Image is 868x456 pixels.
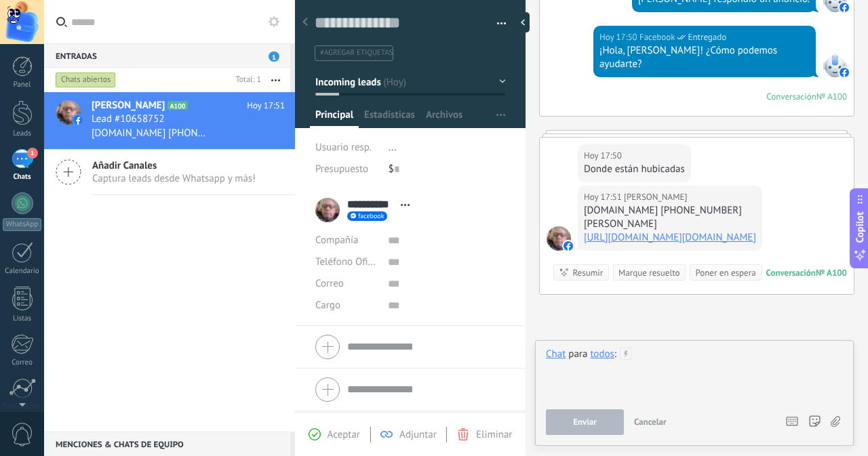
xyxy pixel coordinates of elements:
a: avataricon[PERSON_NAME]A100Hoy 17:51Lead #10658752[DOMAIN_NAME] [PHONE_NUMBER] [PERSON_NAME] [URL... [44,92,295,149]
span: Cargo [315,300,340,310]
img: facebook-sm.svg [840,68,849,77]
div: todos [590,348,614,360]
div: Calendario [3,267,42,276]
span: Archivos [426,108,462,128]
div: Compañía [315,230,378,251]
span: Principal [315,108,353,128]
a: [URL][DOMAIN_NAME][DOMAIN_NAME] [584,231,756,244]
div: ¡Hola, [PERSON_NAME]! ¿Cómo podemos ayudarte? [599,44,810,71]
div: Entradas [44,43,290,68]
div: Hoy 17:50 [599,30,639,44]
span: : [614,348,616,361]
div: WhatsApp [3,218,41,231]
span: Presupuesto [315,163,368,175]
img: facebook-sm.svg [840,3,849,12]
span: ... [389,141,397,154]
button: Enviar [546,409,624,435]
span: Cancelar [634,416,667,428]
span: Captura leads desde Whatsapp y más! [92,172,256,185]
span: Usuario resp. [315,141,372,154]
div: Chats abiertos [56,72,116,88]
div: Ocultar [516,12,530,33]
span: Enviar [573,417,597,427]
div: Conversación [766,267,816,278]
img: facebook-sm.svg [564,241,573,251]
span: Añadir Canales [92,159,256,172]
div: № A100 [816,267,847,278]
button: Teléfono Oficina [315,251,378,273]
span: A100 [167,101,187,110]
span: Facebook [639,30,675,44]
span: Lead #10658752 [92,112,165,126]
div: [PERSON_NAME] [584,217,756,231]
div: [DOMAIN_NAME] [PHONE_NUMBER] [584,204,756,217]
div: Listas [3,314,42,323]
div: Conversación [766,91,816,102]
div: Total: 1 [231,73,261,87]
span: Aceptar [328,428,360,441]
div: Menciones & Chats de equipo [44,432,290,456]
span: Jose Leiva [547,226,571,251]
span: [DOMAIN_NAME] [PHONE_NUMBER] [PERSON_NAME] [URL][DOMAIN_NAME][DOMAIN_NAME] [92,127,210,140]
button: Correo [315,273,344,295]
span: [PERSON_NAME] [92,99,165,112]
div: Hoy 17:51 [584,190,624,204]
span: Entregado [688,30,726,44]
div: $ [389,159,506,180]
div: Usuario resp. [315,137,378,159]
span: 1 [27,148,38,159]
span: Jose Leiva [624,190,687,204]
div: Panel [3,81,42,89]
div: Chats [3,173,42,182]
span: Teléfono Oficina [315,255,386,268]
div: Marque resuelto [618,266,679,279]
div: Cargo [315,295,378,316]
img: icon [73,115,83,125]
span: facebook [358,213,384,220]
span: Correo [315,277,344,290]
div: № A100 [816,91,847,102]
div: Hoy 17:50 [584,149,624,163]
button: Más [261,68,290,92]
div: Presupuesto [315,159,378,180]
span: para [568,348,587,361]
div: Correo [3,358,42,367]
span: Estadísticas [364,108,415,128]
span: #agregar etiquetas [320,48,393,58]
span: Hoy 17:51 [247,99,285,112]
span: Copilot [853,211,867,243]
div: Leads [3,129,42,138]
div: Donde están hubicadas [584,163,685,176]
span: Adjuntar [399,428,437,441]
div: Poner en espera [695,266,755,279]
span: Facebook [823,53,847,77]
span: Eliminar [476,428,512,441]
span: 1 [269,51,279,62]
button: Cancelar [629,409,672,435]
div: Resumir [572,266,603,279]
